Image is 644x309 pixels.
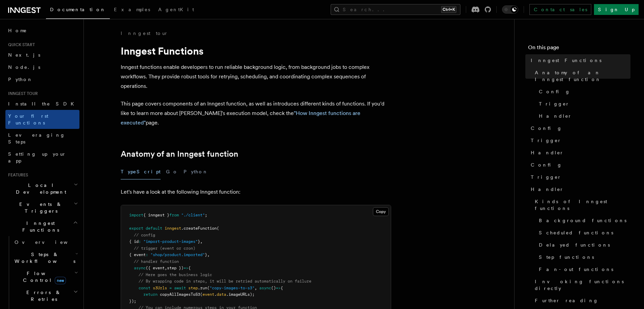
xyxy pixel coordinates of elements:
[531,174,562,180] span: Trigger
[121,99,391,128] p: This page covers components of an Inngest function, as well as introduces different kinds of func...
[143,292,158,297] span: return
[5,198,79,217] button: Events & Triggers
[12,248,79,267] button: Steps & Workflows
[129,252,146,257] span: { event
[539,88,570,95] span: Config
[536,239,630,251] a: Delayed functions
[441,6,456,13] kbd: Ctrl+K
[134,259,179,264] span: // handler function
[160,292,200,297] span: copyAllImagesToS3
[139,279,311,284] span: // By wrapping code in steps, it will be retried automatically on failure
[502,5,518,14] button: Toggle dark mode
[5,110,79,129] a: Your first Functions
[158,7,194,12] span: AgentKit
[134,233,155,237] span: // config
[207,286,210,290] span: (
[8,132,65,144] span: Leveraging Steps
[535,198,630,212] span: Kinds of Inngest functions
[531,149,564,156] span: Handler
[143,239,198,244] span: "import-product-images"
[531,125,562,132] span: Config
[200,239,202,244] span: ,
[8,64,40,70] span: Node.js
[153,286,167,290] span: s3Urls
[276,286,281,290] span: =>
[150,252,205,257] span: "shop/product.imported"
[5,220,73,233] span: Inngest Functions
[167,266,184,270] span: step })
[539,113,572,119] span: Handler
[12,289,73,303] span: Errors & Retries
[531,57,601,64] span: Inngest Functions
[271,286,276,290] span: ()
[529,4,591,15] a: Contact sales
[531,137,562,144] span: Trigger
[535,69,630,83] span: Anatomy of an Inngest function
[198,286,207,290] span: .run
[226,292,255,297] span: .imageURLs);
[134,266,146,270] span: async
[536,263,630,275] a: Fan-out functions
[528,147,630,159] a: Handler
[181,213,205,217] span: "./client"
[198,239,200,244] span: }
[259,286,271,290] span: async
[532,195,630,214] a: Kinds of Inngest functions
[50,7,106,12] span: Documentation
[188,286,198,290] span: step
[528,159,630,171] a: Config
[531,186,564,193] span: Handler
[146,226,162,231] span: default
[594,4,639,15] a: Sign Up
[531,161,562,168] span: Config
[139,286,150,290] span: const
[121,30,168,37] a: Inngest tour
[210,286,255,290] span: "copy-images-to-s3"
[184,164,208,179] button: Python
[536,214,630,227] a: Background functions
[8,101,78,107] span: Install the SDK
[55,277,66,284] span: new
[536,110,630,122] a: Handler
[12,251,75,265] span: Steps & Workflows
[5,217,79,236] button: Inngest Functions
[535,297,598,304] span: Further reading
[110,2,154,18] a: Examples
[174,286,186,290] span: await
[121,164,161,179] button: TypeScript
[536,85,630,98] a: Config
[217,226,219,231] span: (
[169,286,172,290] span: =
[528,171,630,183] a: Trigger
[5,182,74,195] span: Local Development
[166,164,178,179] button: Go
[8,77,33,82] span: Python
[121,149,238,159] a: Anatomy of an Inngest function
[165,226,181,231] span: inngest
[539,100,570,107] span: Trigger
[165,266,167,270] span: ,
[536,98,630,110] a: Trigger
[8,113,48,125] span: Your first Functions
[5,172,28,178] span: Features
[528,183,630,195] a: Handler
[214,292,217,297] span: .
[539,229,613,236] span: Scheduled functions
[536,251,630,263] a: Step functions
[134,246,195,251] span: // trigger (event or cron)
[281,286,283,290] span: {
[5,201,74,214] span: Events & Triggers
[46,2,110,19] a: Documentation
[129,239,139,244] span: { id
[528,54,630,66] a: Inngest Functions
[8,52,40,58] span: Next.js
[129,299,136,304] span: });
[539,242,610,248] span: Delayed functions
[539,217,626,224] span: Background functions
[143,213,169,217] span: { inngest }
[139,272,212,277] span: // Here goes the business logic
[154,2,198,18] a: AgentKit
[139,239,141,244] span: :
[217,292,226,297] span: data
[121,187,391,197] p: Let's have a look at the following Inngest function:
